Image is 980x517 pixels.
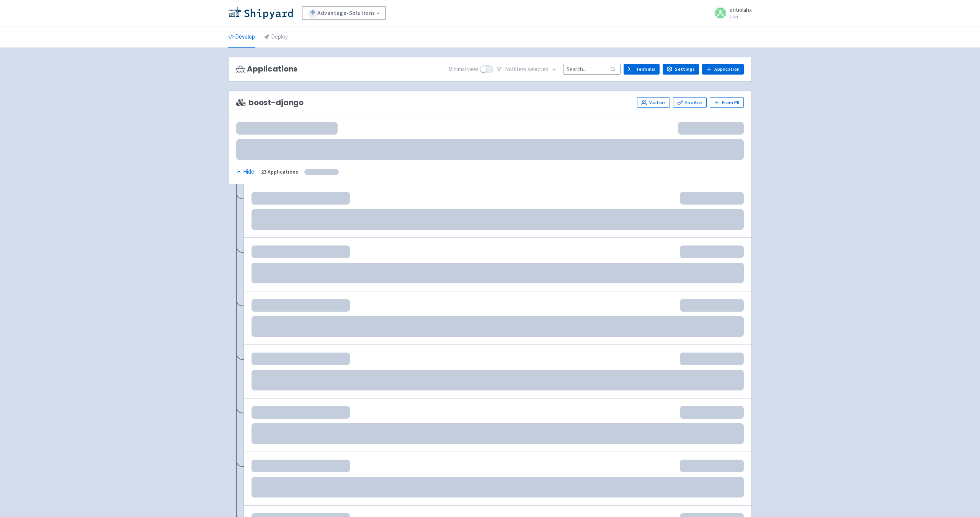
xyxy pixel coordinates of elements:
[261,167,298,176] div: 23 Applications
[730,14,752,19] small: User
[710,7,752,19] a: entiolahx User
[228,7,293,19] img: Shipyard logo
[236,167,254,176] div: Hide
[624,64,660,75] a: Terminal
[702,64,744,75] a: Application
[264,26,288,48] a: Deploy
[663,64,699,75] a: Settings
[637,97,670,108] a: Visitors
[236,65,297,73] h3: Applications
[673,97,707,108] a: Env Vars
[236,167,255,176] button: Hide
[236,98,304,107] span: boost-django
[302,6,386,20] a: Advantage-Solutions
[505,65,549,74] span: No filter s
[528,65,549,73] span: selected
[228,26,255,48] a: Develop
[710,97,744,108] button: From PR
[448,65,478,74] span: Minimal view
[730,6,752,13] span: entiolahx
[563,64,621,74] input: Search...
